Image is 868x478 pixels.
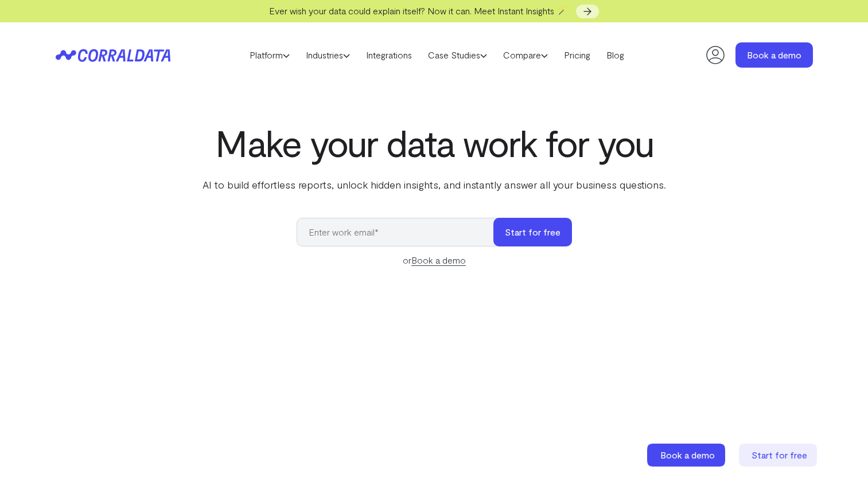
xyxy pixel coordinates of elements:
h1: Make your data work for you [200,122,668,163]
span: Ever wish your data could explain itself? Now it can. Meet Instant Insights 🪄 [269,5,568,16]
a: Integrations [358,46,420,64]
span: Start for free [752,449,807,460]
a: Compare [495,46,556,64]
div: or [297,253,572,267]
a: Book a demo [647,444,727,467]
a: Platform [242,46,298,64]
button: Start for free [493,218,572,246]
input: Enter work email* [297,218,505,246]
a: Book a demo [411,254,466,266]
span: Book a demo [660,449,715,460]
p: AI to build effortless reports, unlock hidden insights, and instantly answer all your business qu... [200,177,668,192]
a: Blog [598,46,632,64]
a: Book a demo [735,42,813,68]
a: Industries [298,46,358,64]
a: Case Studies [420,46,495,64]
a: Pricing [556,46,598,64]
a: Start for free [739,444,819,467]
